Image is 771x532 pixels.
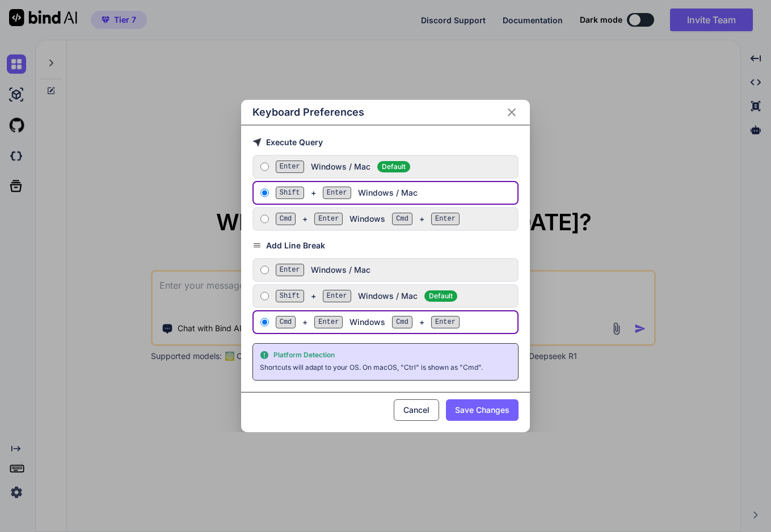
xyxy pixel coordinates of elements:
div: + Windows + [276,316,513,328]
input: Cmd+Enter Windows Cmd+Enter [260,318,269,327]
span: Enter [314,316,343,328]
span: Enter [431,213,460,225]
div: + Windows / Mac [276,187,513,199]
div: + Windows / Mac [276,290,513,302]
span: Enter [276,264,304,276]
span: Shift [276,187,304,199]
span: Cmd [276,213,296,225]
span: Default [424,290,457,302]
span: Cmd [392,213,412,225]
span: Cmd [276,316,296,328]
input: Shift+EnterWindows / MacDefault [260,292,269,301]
button: Close [505,105,519,119]
div: Platform Detection [260,351,512,360]
button: Save Changes [446,399,519,421]
h2: Keyboard Preferences [252,104,364,120]
span: Shift [276,290,304,302]
h3: Execute Query [252,137,519,148]
span: Enter [431,316,460,328]
div: Windows / Mac [276,264,513,276]
div: Shortcuts will adapt to your OS. On macOS, "Ctrl" is shown as "Cmd". [260,362,512,373]
input: EnterWindows / Mac Default [260,162,269,171]
span: Cmd [392,316,412,328]
h3: Add Line Break [252,240,519,251]
span: Enter [323,187,351,199]
span: Enter [276,161,304,173]
div: Windows / Mac [276,161,513,173]
span: Enter [323,290,351,302]
input: EnterWindows / Mac [260,265,269,275]
input: Cmd+Enter Windows Cmd+Enter [260,214,269,223]
button: Cancel [394,399,439,421]
div: + Windows + [276,213,513,225]
span: Default [377,161,410,172]
input: Shift+EnterWindows / Mac [260,188,269,197]
span: Enter [314,213,343,225]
